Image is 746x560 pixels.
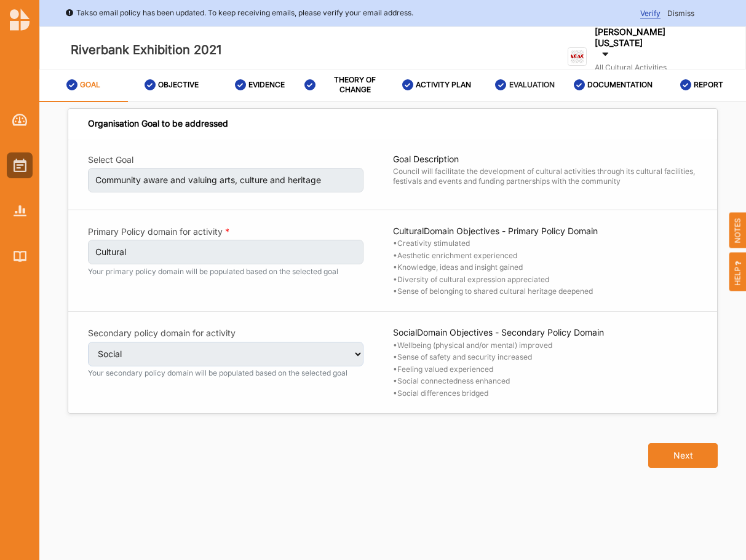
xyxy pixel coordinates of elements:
[595,26,710,49] label: [PERSON_NAME][US_STATE]
[509,80,555,90] label: EVALUATION
[80,80,100,90] label: GOAL
[7,152,33,178] a: Activities
[65,7,413,19] div: Takso email policy has been updated. To keep receiving emails, please verify your email address.
[158,80,199,90] label: OBJECTIVE
[14,159,26,172] img: Activities
[7,243,33,269] a: Library
[640,9,661,18] span: Verify
[10,9,30,31] img: logo
[667,9,694,18] span: Dismiss
[416,80,471,90] label: ACTIVITY PLAN
[568,47,587,66] img: logo
[648,443,718,468] button: Next
[14,251,26,261] img: Library
[248,80,285,90] label: EVIDENCE
[88,118,228,129] div: Organisation Goal to be addressed
[7,198,33,224] a: Reports
[71,40,221,60] label: Riverbank Exhibition 2021
[318,75,392,95] label: THEORY OF CHANGE
[694,80,723,90] label: REPORT
[14,205,26,216] img: Reports
[7,107,33,133] a: Dashboard
[587,80,653,90] label: DOCUMENTATION
[12,114,28,126] img: Dashboard
[595,63,710,82] label: All Cultural Activities Organisation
